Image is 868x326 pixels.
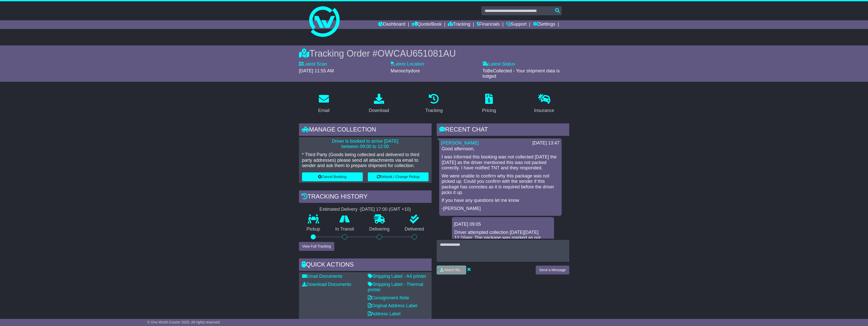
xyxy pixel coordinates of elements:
a: Address Label [368,311,401,316]
p: * Third Party (Goods being collected and delivered to third party addresses) please send all atta... [302,152,429,169]
p: We were unable to confirm why this package was not picked up. Could you confirm with the sender i... [442,173,559,195]
label: Latest Location [391,61,424,67]
div: Download [369,107,389,114]
p: Delivering [362,226,397,232]
div: [DATE] 13:47 [532,140,560,146]
a: Shipping Label - Thermal printer [368,282,423,292]
p: Good afternoon, [442,146,559,152]
a: [PERSON_NAME] [441,140,479,145]
div: Tracking Order # [299,48,569,59]
a: Insurance [531,92,558,116]
div: Tracking history [299,190,432,204]
button: Rebook / Change Pickup [368,172,429,181]
label: Latest Status [482,61,515,67]
a: Tracking [448,20,470,29]
p: I was informed this booking was not collected [DATE] the [DATE] as the driver mentioned this was ... [442,154,559,171]
div: Email [318,107,329,114]
div: RECENT CHAT [437,123,569,137]
a: Consignment Note [368,295,409,300]
a: Shipping Label - A4 printer [368,274,426,279]
label: Latest Scan [299,61,327,67]
p: Driver attempted collection [DATE][DATE] 11:16am. The package was marked as not ready. TBC moved ... [454,230,551,257]
a: Support [506,20,527,29]
a: Financials [477,20,500,29]
div: Tracking [425,107,443,114]
div: [DATE] 09:05 [454,222,552,227]
div: Manage collection [299,123,432,137]
button: View Full Tracking [299,242,334,251]
p: In Transit [328,226,362,232]
span: OWCAU651081AU [377,48,456,59]
a: Tracking [422,92,446,116]
a: Dashboard [378,20,405,29]
a: Email Documents [302,274,342,279]
p: If you have any questions let me know [442,198,559,203]
button: Send a Message [536,266,569,274]
button: Cancel Booking [302,172,363,181]
div: Insurance [534,107,554,114]
p: -[PERSON_NAME] [442,206,559,211]
p: Delivered [397,226,432,232]
a: Download [366,92,392,116]
a: Quote/Book [412,20,441,29]
a: Settings [533,20,555,29]
span: [DATE] 11:55 AM [299,68,334,73]
a: Email [315,92,333,116]
div: Pricing [482,107,496,114]
a: Pricing [479,92,499,116]
div: Estimated Delivery - [299,207,432,212]
p: Pickup [299,226,328,232]
p: Driver is booked to arrive [DATE] between 09:00 to 12:00 [302,139,429,150]
a: Original Address Label [368,303,417,308]
span: ToBeCollected - Your shipment data is lodged [482,68,560,79]
span: © One World Courier 2025. All rights reserved. [147,320,221,324]
a: Download Documents [302,282,351,287]
span: Maroochydore [391,68,420,73]
div: Quick Actions [299,258,432,272]
div: [DATE] 17:00 (GMT +10) [360,207,411,212]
